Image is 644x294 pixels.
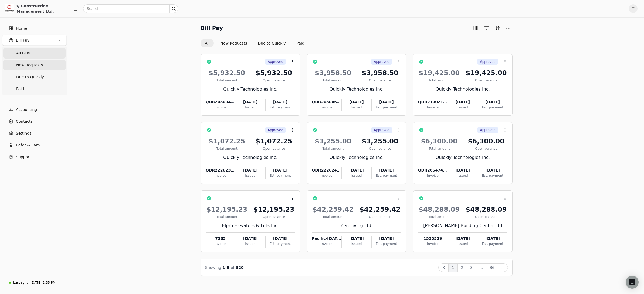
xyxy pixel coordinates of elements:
a: Due to Quickly [3,71,66,82]
button: Support [2,152,67,162]
span: Home [16,26,27,31]
div: $42,259.42 [359,205,401,214]
div: Q Construction Management Ltd. [16,3,64,14]
div: Open balance [465,214,507,219]
div: [DATE] [235,236,265,241]
div: Elpro Elevators & Lifts Inc. [206,223,295,229]
div: [DATE] [235,99,265,105]
div: [DATE] [266,236,295,241]
button: New Requests [216,39,251,47]
h2: Bill Pay [201,24,223,32]
div: [DATE] [235,167,265,173]
div: $19,425.00 [418,68,460,78]
button: Paid [292,39,309,47]
div: 7583 [206,236,235,241]
div: Invoice filter options [201,39,309,47]
span: Approved [480,59,496,64]
div: $3,255.00 [359,136,401,146]
div: Open balance [465,146,507,151]
button: Refer & Earn [2,140,67,151]
div: Est. payment [266,105,295,110]
div: Total amount [312,146,354,151]
div: Pacific-[DATE] [312,236,341,241]
div: Quickly Technologies Inc. [206,154,295,161]
div: Issued [235,105,265,110]
span: Due to Quickly [16,74,44,80]
div: Total amount [418,146,460,151]
div: QDR222623-1344 [206,167,235,173]
div: QDR222624-1345 [312,167,341,173]
div: $5,932.50 [253,68,295,78]
div: Issued [342,241,371,246]
span: Support [16,154,31,160]
div: Est. payment [372,173,401,178]
div: $48,288.09 [418,205,460,214]
a: All Bills [3,48,66,59]
div: [DATE] [448,236,477,241]
div: Total amount [206,214,248,219]
div: [DATE] [478,236,507,241]
div: Open balance [359,146,401,151]
div: Open balance [253,78,295,83]
div: [DATE] [266,99,295,105]
div: $3,958.50 [359,68,401,78]
div: Invoice [206,241,235,246]
button: Sort [493,24,502,32]
span: All Bills [16,50,30,56]
span: Approved [480,128,496,132]
div: Quickly Technologies Inc. [206,86,295,93]
div: $6,300.00 [418,136,460,146]
button: Due to Quickly [254,39,290,47]
div: Issued [342,173,371,178]
span: Approved [268,128,283,132]
div: $6,300.00 [465,136,507,146]
div: Total amount [312,78,354,83]
div: QDR208006-1329 [312,99,341,105]
span: Accounting [16,107,37,112]
div: Issued [448,105,477,110]
a: New Requests [3,60,66,70]
div: Open balance [253,214,295,219]
div: [DATE] [266,167,295,173]
button: More [504,24,513,32]
div: Open Intercom Messenger [626,276,639,289]
div: Invoice [418,173,448,178]
span: T [629,4,638,13]
span: Paid [16,86,24,92]
div: $5,932.50 [206,68,248,78]
div: Open balance [253,146,295,151]
div: Invoice [418,241,448,246]
div: Est. payment [266,241,295,246]
div: Issued [448,241,477,246]
a: Settings [2,128,67,139]
div: [DATE] [342,167,371,173]
div: Invoice [312,173,341,178]
div: Invoice [312,241,341,246]
div: Zen Living Ltd. [312,223,401,229]
div: Est. payment [372,105,401,110]
button: All [201,39,214,47]
div: Invoice [312,105,341,110]
span: Showing [205,265,221,270]
div: [DATE] [478,167,507,173]
div: [DATE] [342,236,371,241]
div: Issued [235,173,265,178]
span: Approved [374,128,389,132]
button: 3 [467,263,476,272]
div: $1,072.25 [206,136,248,146]
div: Open balance [359,78,401,83]
div: Total amount [312,214,354,219]
div: [DATE] [372,236,401,241]
div: $48,288.09 [465,205,507,214]
div: [DATE] [342,99,371,105]
div: [DATE] [372,99,401,105]
a: Last sync:[DATE] 2:35 PM [2,278,67,288]
div: Est. payment [372,241,401,246]
div: $1,072.25 [253,136,295,146]
div: 1530539 [418,236,448,241]
div: Total amount [418,78,460,83]
span: Settings [16,131,31,136]
span: Approved [374,59,389,64]
div: QDR205474-006 [418,167,448,173]
span: Approved [268,59,283,64]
